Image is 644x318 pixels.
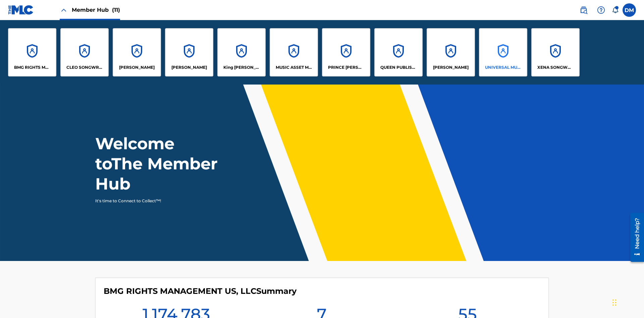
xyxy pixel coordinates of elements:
[165,28,213,76] a: Accounts[PERSON_NAME]
[66,64,103,70] p: CLEO SONGWRITER
[612,7,619,13] div: Notifications
[328,64,365,70] p: PRINCE MCTESTERSON
[479,28,527,76] a: AccountsUNIVERSAL MUSIC PUB GROUP
[594,3,608,17] div: Help
[577,3,590,17] a: Public Search
[270,28,318,76] a: AccountsMUSIC ASSET MANAGEMENT (MAM)
[217,28,266,76] a: AccountsKing [PERSON_NAME]
[580,6,588,14] img: search
[427,28,475,76] a: Accounts[PERSON_NAME]
[223,64,260,70] p: King McTesterson
[623,3,636,17] div: User Menu
[8,28,56,76] a: AccountsBMG RIGHTS MANAGEMENT US, LLC
[537,64,574,70] p: XENA SONGWRITER
[95,134,221,194] h1: Welcome to The Member Hub
[171,64,207,70] p: EYAMA MCSINGER
[597,6,605,14] img: help
[60,28,109,76] a: AccountsCLEO SONGWRITER
[380,64,417,70] p: QUEEN PUBLISHA
[95,198,212,204] p: It's time to Connect to Collect™!
[485,64,522,70] p: UNIVERSAL MUSIC PUB GROUP
[610,286,644,318] iframe: Chat Widget
[14,64,51,70] p: BMG RIGHTS MANAGEMENT US, LLC
[433,64,469,70] p: RONALD MCTESTERSON
[374,28,423,76] a: AccountsQUEEN PUBLISHA
[113,28,161,76] a: Accounts[PERSON_NAME]
[60,6,68,14] img: Close
[104,286,297,296] h4: BMG RIGHTS MANAGEMENT US, LLC
[112,7,120,13] span: (11)
[612,293,616,313] div: Drag
[276,64,312,70] p: MUSIC ASSET MANAGEMENT (MAM)
[322,28,370,76] a: AccountsPRINCE [PERSON_NAME]
[8,5,34,15] img: MLC Logo
[531,28,580,76] a: AccountsXENA SONGWRITER
[625,210,644,265] iframe: Resource Center
[72,6,120,14] span: Member Hub
[119,64,155,70] p: ELVIS COSTELLO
